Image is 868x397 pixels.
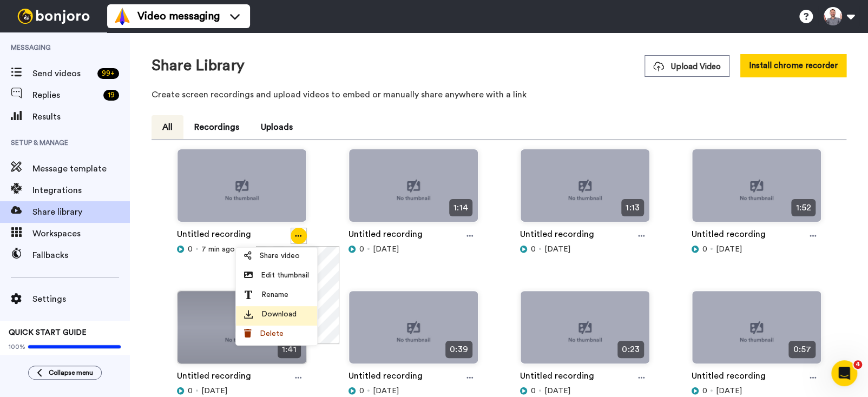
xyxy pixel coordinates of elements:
div: [DATE] [692,244,821,255]
span: 0:23 [617,341,643,358]
span: Download [261,309,297,320]
span: 0 [702,244,707,255]
span: Rename [261,289,288,300]
span: Settings [32,293,130,306]
button: Upload Video [645,55,729,77]
span: 0 [359,386,364,396]
div: 19 [103,90,119,101]
span: Share library [32,206,130,219]
span: Replies [32,89,99,102]
a: Untitled recording [520,228,594,244]
img: bj-logo-header-white.svg [13,9,94,24]
span: 0 [531,386,536,396]
button: All [152,115,183,139]
button: Install chrome recorder [740,54,846,77]
span: 0 [188,386,193,396]
a: Untitled recording [520,369,594,386]
a: Untitled recording [177,369,251,386]
span: 1:14 [449,199,472,216]
a: Untitled recording [348,369,423,386]
div: [DATE] [520,244,650,255]
span: 1:13 [621,199,643,216]
div: [DATE] [348,244,478,255]
span: Edit thumbnail [261,270,309,281]
button: Recordings [183,115,250,139]
div: 99 + [97,68,119,79]
img: vm-color.svg [114,8,131,25]
div: 7 min ago [177,244,307,255]
span: Collapse menu [49,368,93,377]
span: Results [32,110,130,123]
span: 0 [359,244,364,255]
span: Integrations [32,184,130,197]
img: no-thumbnail.jpg [177,149,306,231]
span: 0 [188,244,193,255]
span: QUICK START GUIDE [9,329,87,336]
span: 1:41 [278,341,300,358]
span: Video messaging [137,9,220,24]
button: Collapse menu [28,366,102,380]
img: no-thumbnail.jpg [692,149,821,231]
span: Send videos [32,67,93,80]
span: Share video [260,250,300,261]
span: Upload Video [653,61,721,72]
a: Untitled recording [348,228,423,244]
span: Delete [260,328,284,339]
p: Create screen recordings and upload videos to embed or manually share anywhere with a link [152,88,846,101]
a: Untitled recording [177,228,251,244]
span: 0 [531,244,536,255]
span: 1:52 [791,199,815,216]
button: Uploads [250,115,304,139]
img: no-thumbnail.jpg [349,291,478,373]
span: Message template [32,162,130,175]
div: [DATE] [520,386,650,396]
div: [DATE] [177,386,307,396]
div: [DATE] [692,386,821,396]
span: 0:57 [788,341,815,358]
iframe: Intercom live chat [831,360,857,386]
img: no-thumbnail.jpg [521,149,649,231]
a: Untitled recording [692,228,766,244]
h1: Share Library [152,57,245,74]
span: 0:39 [445,341,472,358]
span: 4 [853,360,862,369]
img: no-thumbnail.jpg [349,149,478,231]
img: no-thumbnail.jpg [521,291,649,373]
a: Untitled recording [692,369,766,386]
img: no-thumbnail.jpg [177,291,306,373]
span: 0 [702,386,707,396]
div: [DATE] [348,386,478,396]
span: Fallbacks [32,249,130,262]
span: Workspaces [32,227,130,240]
span: 100% [9,342,25,351]
img: no-thumbnail.jpg [692,291,821,373]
